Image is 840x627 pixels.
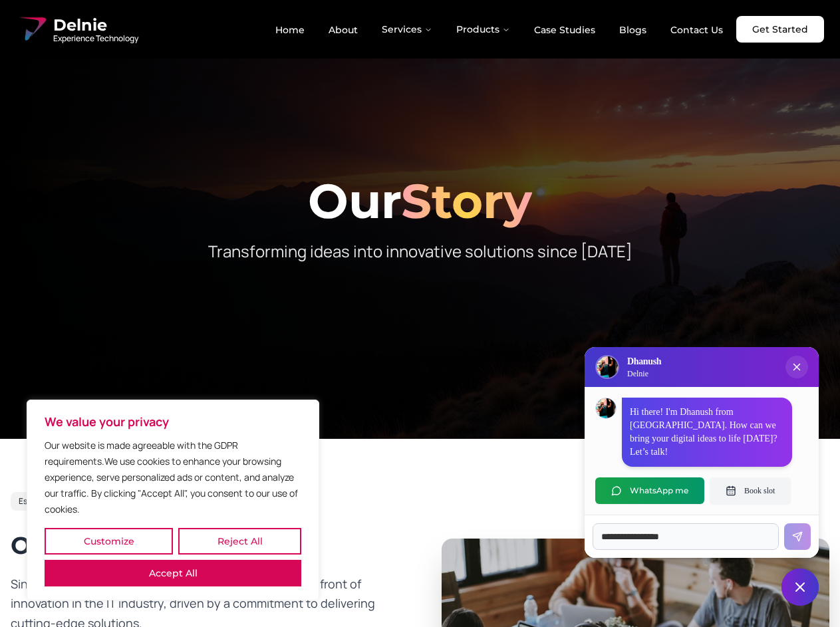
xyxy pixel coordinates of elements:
button: Reject All [178,528,301,555]
button: Products [446,16,521,43]
a: Blogs [609,19,657,41]
img: Delnie Logo [16,13,48,45]
button: Close chat popup [785,356,808,378]
img: Delnie Logo [597,356,618,378]
p: Hi there! I'm Dhanush from [GEOGRAPHIC_DATA]. How can we bring your digital ideas to life [DATE]?... [630,406,784,459]
a: Case Studies [523,19,606,41]
button: Customize [45,528,173,555]
a: Contact Us [660,19,734,41]
nav: Main [265,16,734,43]
span: Est. 2017 [19,496,51,507]
button: WhatsApp me [595,477,704,504]
h3: Dhanush [627,355,661,368]
a: Home [265,19,315,41]
span: Experience Technology [53,33,138,44]
span: Delnie [53,15,138,36]
img: Dhanush [596,398,616,418]
a: Get Started [736,16,824,43]
h2: Our Journey [11,532,399,559]
button: Book slot [710,477,791,504]
button: Accept All [45,560,301,586]
button: Close chat [781,568,819,606]
p: We value your privacy [45,414,301,430]
a: Delnie Logo Full [16,13,138,45]
span: Story [401,172,532,230]
button: Services [371,16,443,43]
p: Transforming ideas into innovative solutions since [DATE] [165,241,676,262]
h1: Our [11,177,829,225]
p: Delnie [627,368,661,379]
a: About [318,19,368,41]
p: Our website is made agreeable with the GDPR requirements.We use cookies to enhance your browsing ... [45,438,301,517]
